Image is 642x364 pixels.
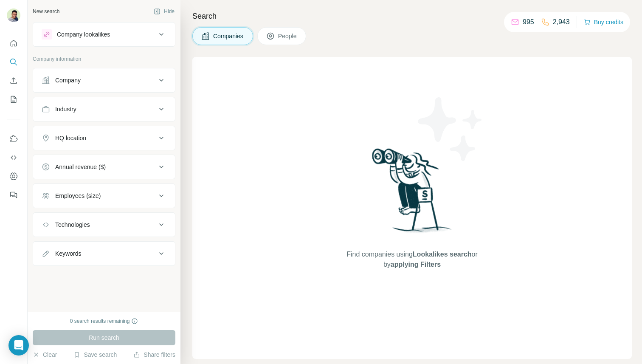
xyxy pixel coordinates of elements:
[33,186,175,206] button: Employees (size)
[133,350,175,359] button: Share filters
[33,214,175,235] button: Technologies
[7,54,20,70] button: Search
[7,187,20,203] button: Feedback
[7,150,20,165] button: Use Surfe API
[278,32,298,40] span: People
[55,163,106,171] div: Annual revenue ($)
[33,8,59,15] div: New search
[70,317,138,325] div: 0 search results remaining
[8,335,29,356] div: Open Intercom Messenger
[73,350,117,359] button: Save search
[57,30,110,39] div: Company lookalikes
[413,251,472,258] span: Lookalikes search
[584,16,623,28] button: Buy credits
[33,70,175,90] button: Company
[55,76,81,85] div: Company
[523,17,534,27] p: 995
[55,134,86,142] div: HQ location
[213,32,244,40] span: Companies
[412,91,489,167] img: Surfe Illustration - Stars
[33,99,175,119] button: Industry
[33,24,175,45] button: Company lookalikes
[553,17,570,27] p: 2,943
[7,73,20,88] button: Enrich CSV
[55,192,101,200] div: Employees (size)
[7,92,20,107] button: My lists
[33,128,175,148] button: HQ location
[192,10,632,22] h4: Search
[7,36,20,51] button: Quick start
[148,5,180,18] button: Hide
[344,249,480,270] span: Find companies using or by
[55,220,90,229] div: Technologies
[368,146,456,241] img: Surfe Illustration - Woman searching with binoculars
[33,157,175,177] button: Annual revenue ($)
[7,169,20,184] button: Dashboard
[33,243,175,264] button: Keywords
[7,131,20,147] button: Use Surfe on LinkedIn
[55,105,76,113] div: Industry
[33,55,175,63] p: Company information
[7,8,20,22] img: Avatar
[33,350,57,359] button: Clear
[391,261,441,268] span: applying Filters
[55,249,81,258] div: Keywords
